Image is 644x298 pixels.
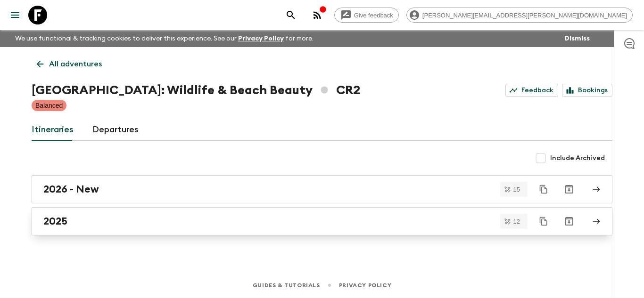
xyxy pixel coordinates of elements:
h2: 2025 [43,215,67,227]
span: Include Archived [550,153,605,163]
button: menu [6,6,25,24]
p: Balanced [35,101,63,110]
a: Departures [92,119,139,141]
span: Give feedback [349,12,398,19]
a: Bookings [562,84,612,97]
a: Give feedback [334,8,399,23]
a: Privacy Policy [238,35,284,42]
a: Feedback [505,84,558,97]
button: Duplicate [535,213,552,230]
button: Duplicate [535,181,552,198]
a: Privacy Policy [339,280,391,290]
p: All adventures [49,58,102,70]
a: 2025 [32,207,612,235]
a: Guides & Tutorials [253,280,320,290]
h2: 2026 - New [43,183,99,195]
span: [PERSON_NAME][EMAIL_ADDRESS][PERSON_NAME][DOMAIN_NAME] [417,12,632,19]
button: Dismiss [562,32,592,45]
span: 12 [508,218,526,225]
a: 2026 - New [32,175,612,203]
button: search adventures [281,6,300,24]
h1: [GEOGRAPHIC_DATA]: Wildlife & Beach Beauty CR2 [32,81,360,100]
a: Itineraries [32,119,74,141]
a: All adventures [32,55,107,73]
p: We use functional & tracking cookies to deliver this experience. See our for more. [11,30,317,47]
span: 15 [508,186,526,193]
button: Archive [560,212,578,231]
button: Archive [560,180,578,199]
div: [PERSON_NAME][EMAIL_ADDRESS][PERSON_NAME][DOMAIN_NAME] [406,8,633,23]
